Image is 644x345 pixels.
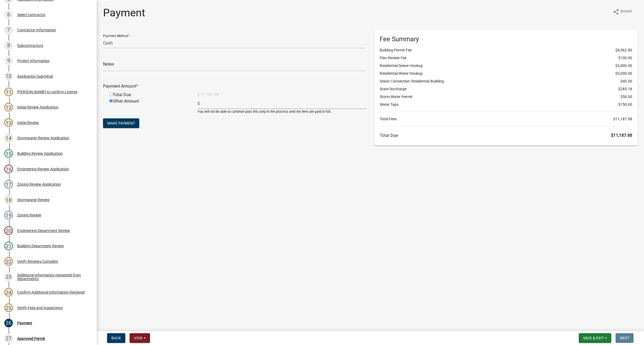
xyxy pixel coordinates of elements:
span: Share [620,9,632,15]
div: 20 [4,226,13,235]
span: $3,000.00 [615,71,632,76]
span: $40.00 [620,78,632,84]
li: Residential Water Hookup [380,71,632,76]
button: Make Payment [103,118,139,128]
div: 14 [4,134,13,142]
h6: Fee Summary [380,35,632,43]
button: shareShare [609,6,636,17]
li: Residential Sewer Hookup [380,63,632,69]
span: Void [134,336,142,340]
div: 19 [4,211,13,219]
div: 18 [4,196,13,204]
div: Stormwater Review Application [17,136,69,140]
li: Plan Review Fee [380,55,632,61]
div: 24 [4,288,13,297]
div: 15 [4,149,13,158]
li: Building Permit Fee [380,47,632,53]
div: 22 [4,257,13,266]
span: $11,187.98 [613,116,632,122]
div: Subcontractors [17,44,43,47]
div: Verify Fees and Inspections [17,306,63,310]
button: Void [130,333,150,343]
span: $4,562.80 [615,47,632,53]
div: Initial Review Application [17,105,58,109]
span: $11,187.98 [611,133,632,138]
div: Initial Review [17,121,39,125]
div: Confirm Additional Information Received [17,290,85,294]
button: Save & Exit [579,333,611,343]
span: $150.00 [618,102,632,107]
span: $3,000.00 [615,63,632,69]
div: 7 [4,26,13,34]
span: Back [111,336,121,340]
span: Save & Exit [583,336,604,340]
div: 6 [4,10,13,19]
li: Sewer Connection: Residential Building [380,78,632,84]
div: 27 [4,334,13,343]
div: 23 [4,273,13,281]
div: Payment [17,321,32,325]
div: 17 [4,180,13,189]
div: 26 [4,319,13,327]
div: Payment Amount [99,83,370,89]
div: Project Information [17,59,50,63]
span: Next [620,336,629,340]
div: Engineering Review Application [17,167,69,171]
div: 13 [4,118,13,127]
li: Storm Water Permit [380,94,632,100]
div: Stormwater Review [17,198,50,202]
div: [PERSON_NAME] to confirm License [17,90,77,94]
button: Next [616,333,634,343]
div: 21 [4,242,13,250]
div: 9 [4,57,13,65]
li: Total Fees [380,116,632,122]
div: 10 [4,72,13,81]
span: $50.00 [620,94,632,100]
div: 16 [4,165,13,173]
button: Back [107,333,125,343]
h1: Payment [103,6,145,19]
div: 8 [4,41,13,50]
div: Additional information requested from departments [17,273,88,281]
div: Contractor Information [17,28,56,32]
li: State Surcharge [380,86,632,92]
h6: Total Due [380,133,632,138]
i: share [613,9,619,15]
div: You will not be able to continue past this step in the process until the fees are paid in full. [197,109,366,114]
div: Other Amount [105,98,193,114]
div: Application Submittal [17,74,53,78]
div: 25 [4,303,13,312]
span: $100.00 [618,55,632,61]
div: Verify Reviews Complete [17,260,58,263]
div: Total Due [105,92,193,98]
div: Building Department Review [17,244,64,248]
div: Building Review Application [17,152,63,155]
div: Zoning Review Application [17,182,61,186]
li: Water Taps [380,102,632,107]
div: Engineering Department Review [17,229,70,232]
div: Select contractor [17,13,46,17]
div: Approved Permit [17,337,45,340]
div: Zoning Review [17,213,41,217]
span: $285.18 [618,86,632,92]
div: 12 [4,103,13,111]
span: Make Payment [107,121,135,125]
div: 11 [4,88,13,96]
